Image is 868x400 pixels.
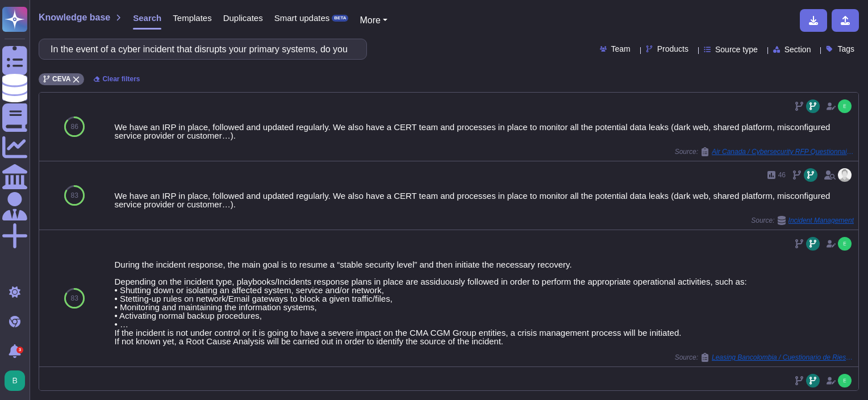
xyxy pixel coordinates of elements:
span: 46 [778,172,786,178]
span: Source type [715,45,758,53]
img: user [838,99,852,113]
span: Clear filters [102,76,140,82]
img: user [838,237,852,251]
span: 86 [71,123,78,130]
span: Tags [837,45,854,53]
div: We have an IRP in place, followed and updated regularly. We also have a CERT team and processes i... [114,123,854,140]
img: user [838,374,852,388]
span: Duplicates [223,14,263,22]
img: user [838,168,852,182]
img: user [5,370,25,391]
span: Section [784,45,811,53]
div: We have an IRP in place, followed and updated regularly. We also have a CERT team and processes i... [114,191,854,209]
button: More [360,14,387,27]
span: 83 [71,192,78,199]
span: Team [611,45,631,53]
span: More [360,15,380,25]
span: CEVA [52,76,70,82]
div: BETA [332,15,348,22]
input: Search a question or template... [45,39,355,59]
button: user [2,368,33,393]
div: During the incident response, the main goal is to resume a “stable security level” and then initi... [114,260,854,345]
span: Templates [173,14,211,22]
span: Products [657,45,688,53]
span: Source: [675,353,854,362]
span: 83 [71,295,78,302]
span: Leasing Bancolombia / Cuestionario de Riesgos (1) [712,354,854,361]
span: Source: [675,147,854,156]
span: Source: [751,216,854,225]
span: Air Canada / Cybersecurity RFP Questionnaires [712,148,854,155]
span: Knowledge base [39,13,110,22]
span: Search [133,14,161,22]
div: 3 [16,347,23,353]
span: Incident Management [788,217,854,224]
span: Smart updates [274,14,330,22]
